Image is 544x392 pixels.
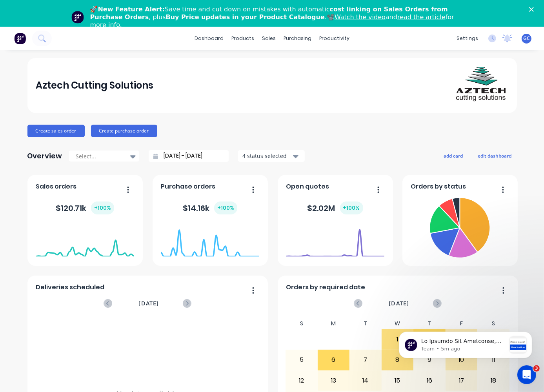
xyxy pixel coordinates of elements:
div: + 100 % [214,201,237,214]
div: $ 120.71k [56,201,114,214]
button: 4 status selected [238,150,305,162]
button: Create purchase order [91,125,157,137]
div: sales [258,33,280,44]
a: read the article [397,13,446,21]
span: Deliveries scheduled [36,283,104,292]
div: $ 2.02M [307,201,363,214]
div: W [382,318,414,329]
div: 16 [414,371,445,390]
div: + 100 % [340,201,363,214]
span: Purchase orders [161,182,215,191]
div: T [349,318,382,329]
div: Aztech Cutting Solutions [36,78,153,93]
span: [DATE] [389,299,409,308]
div: 7 [350,350,381,370]
div: + 100 % [91,201,114,214]
div: 17 [446,371,477,390]
button: add card [439,151,468,161]
div: 5 [286,350,317,370]
img: Aztech Cutting Solutions [453,58,508,113]
div: S [286,318,318,329]
span: [DATE] [138,299,159,308]
a: Watch the video [335,13,386,21]
div: 12 [286,371,317,390]
div: 1 [382,330,413,349]
div: 🚀 Save time and cut down on mistakes with automatic , plus .📽️ and for more info. [90,5,460,29]
div: products [227,33,258,44]
div: purchasing [280,33,315,44]
div: M [318,318,350,329]
img: Profile image for Team [71,11,84,24]
span: Open quotes [286,182,329,191]
span: 3 [533,365,540,372]
b: New Feature Alert: [98,5,165,13]
div: 18 [478,371,509,390]
img: Factory [14,33,26,44]
div: 14 [350,371,381,390]
iframe: Intercom notifications message [387,316,544,371]
div: 4 status selected [242,152,292,160]
div: 8 [382,350,413,370]
span: GC [523,35,530,42]
span: Orders by required date [286,283,365,292]
span: Sales orders [36,182,76,191]
p: Message from Team, sent 5m ago [34,29,119,36]
button: edit dashboard [473,151,517,161]
span: Orders by status [411,182,466,191]
div: productivity [315,33,353,44]
a: dashboard [191,33,227,44]
iframe: Intercom live chat [517,365,536,384]
button: Create sales order [27,125,85,137]
div: $ 14.16k [183,201,237,214]
div: settings [453,33,482,44]
div: 6 [318,350,349,370]
b: cost linking on Sales Orders from Purchase Orders [90,5,448,21]
div: 15 [382,371,413,390]
div: Overview [27,148,62,164]
div: Close [529,7,537,12]
div: 13 [318,371,349,390]
b: Buy Price updates in your Product Catalogue [166,13,325,21]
